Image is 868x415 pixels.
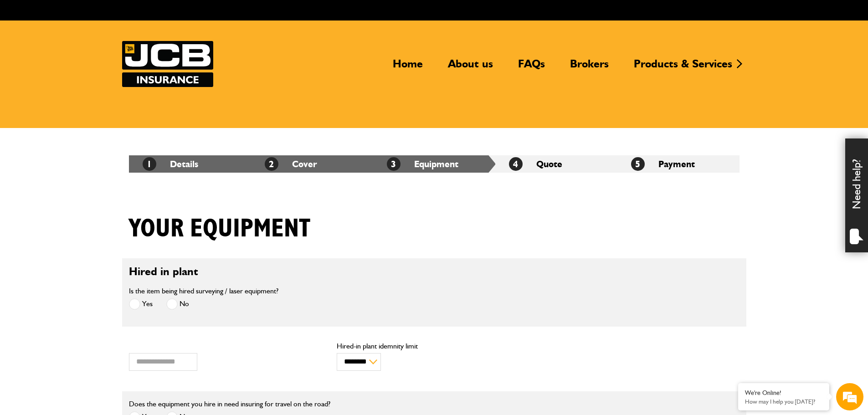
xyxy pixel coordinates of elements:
[129,265,740,278] h2: Hired in plant
[845,138,868,252] div: Need help?
[617,155,740,173] li: Payment
[441,57,500,78] a: About us
[337,343,531,350] label: Hired-in plant idemnity limit
[631,157,645,171] span: 5
[129,298,153,310] label: Yes
[373,155,495,173] li: Equipment
[122,41,213,87] img: JCB Insurance Services logo
[122,41,213,87] a: JCB Insurance Services
[265,157,278,171] span: 2
[511,57,552,78] a: FAQs
[627,57,739,78] a: Products & Services
[129,214,310,244] h1: Your equipment
[166,298,189,310] label: No
[143,157,156,171] span: 1
[745,389,822,397] div: We're Online!
[129,287,278,295] label: Is the item being hired surveying / laser equipment?
[386,57,430,78] a: Home
[387,157,401,171] span: 3
[495,155,617,173] li: Quote
[129,400,330,408] label: Does the equipment you hire in need insuring for travel on the road?
[563,57,616,78] a: Brokers
[143,159,198,169] a: 1Details
[509,157,523,171] span: 4
[745,398,822,405] p: How may I help you today?
[265,159,317,169] a: 2Cover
